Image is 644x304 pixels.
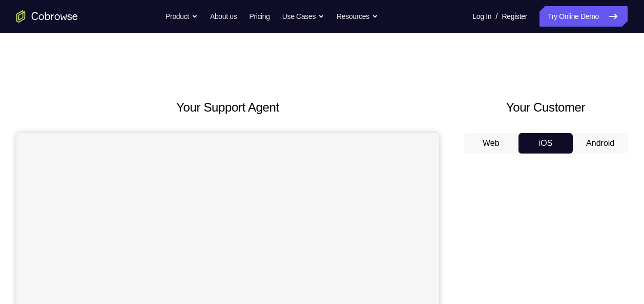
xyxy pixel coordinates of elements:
[337,6,378,27] button: Resources
[495,10,497,23] span: /
[464,133,518,154] button: Web
[472,6,491,27] a: Log In
[16,10,78,23] a: Go to the home page
[539,6,628,27] a: Try Online Demo
[16,98,439,117] h2: Your Support Agent
[282,6,324,27] button: Use Cases
[518,133,573,154] button: iOS
[573,133,628,154] button: Android
[464,98,628,117] h2: Your Customer
[210,6,237,27] a: About us
[502,6,527,27] a: Register
[249,6,269,27] a: Pricing
[165,6,198,27] button: Product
